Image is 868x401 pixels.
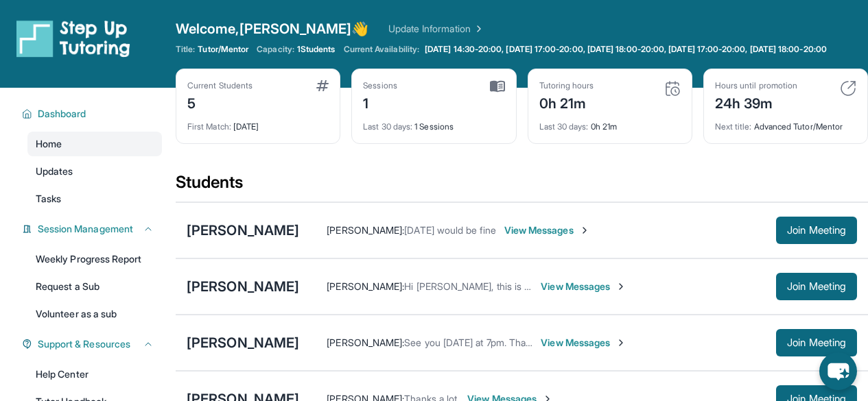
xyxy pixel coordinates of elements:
[187,121,231,132] span: First Match :
[715,91,797,113] div: 24h 39m
[27,159,162,184] a: Updates
[490,80,505,93] img: card
[404,224,495,236] span: [DATE] would be fine
[257,44,294,55] span: Capacity:
[38,337,130,351] span: Support & Resources
[187,277,299,296] div: [PERSON_NAME]
[363,91,397,113] div: 1
[388,22,484,36] a: Update Information
[38,107,86,121] span: Dashboard
[36,165,73,178] span: Updates
[819,352,857,390] button: chat-button
[541,336,626,350] span: View Messages
[38,222,133,236] span: Session Management
[176,19,369,38] span: Welcome, [PERSON_NAME] 👋
[316,80,329,91] img: card
[404,337,554,348] span: See you [DATE] at 7pm. Thank you
[27,186,162,211] a: Tasks
[471,22,484,36] img: Chevron Right
[36,192,61,206] span: Tasks
[187,91,253,113] div: 5
[539,80,594,91] div: Tutoring hours
[715,121,752,132] span: Next title :
[16,19,130,58] img: logo
[187,80,253,91] div: Current Students
[425,44,827,55] span: [DATE] 14:30-20:00, [DATE] 17:00-20:00, [DATE] 18:00-20:00, [DATE] 17:00-20:00, [DATE] 18:00-20:00
[539,121,589,132] span: Last 30 days :
[363,80,397,91] div: Sessions
[504,223,590,237] span: View Messages
[363,113,504,132] div: 1 Sessions
[27,362,162,387] a: Help Center
[787,282,846,291] span: Join Meeting
[27,302,162,326] a: Volunteer as a sub
[36,137,62,151] span: Home
[787,226,846,234] span: Join Meeting
[539,91,594,113] div: 0h 21m
[27,274,162,299] a: Request a Sub
[776,273,857,300] button: Join Meeting
[327,224,404,236] span: [PERSON_NAME] :
[615,337,626,348] img: Chevron-Right
[776,217,857,244] button: Join Meeting
[187,113,329,132] div: [DATE]
[664,80,681,97] img: card
[539,113,681,132] div: 0h 21m
[187,221,299,240] div: [PERSON_NAME]
[176,44,195,55] span: Title:
[27,132,162,156] a: Home
[27,247,162,271] a: Weekly Progress Report
[187,333,299,352] div: [PERSON_NAME]
[615,281,626,292] img: Chevron-Right
[787,339,846,347] span: Join Meeting
[32,337,154,351] button: Support & Resources
[327,337,404,348] span: [PERSON_NAME] :
[715,113,856,132] div: Advanced Tutor/Mentor
[840,80,856,97] img: card
[327,280,404,292] span: [PERSON_NAME] :
[176,171,868,202] div: Students
[541,280,626,293] span: View Messages
[579,225,590,236] img: Chevron-Right
[715,80,797,91] div: Hours until promotion
[198,44,248,55] span: Tutor/Mentor
[422,44,830,55] a: [DATE] 14:30-20:00, [DATE] 17:00-20:00, [DATE] 18:00-20:00, [DATE] 17:00-20:00, [DATE] 18:00-20:00
[32,222,154,236] button: Session Management
[297,44,336,55] span: 1 Students
[363,121,412,132] span: Last 30 days :
[32,107,154,121] button: Dashboard
[776,329,857,356] button: Join Meeting
[344,44,419,55] span: Current Availability:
